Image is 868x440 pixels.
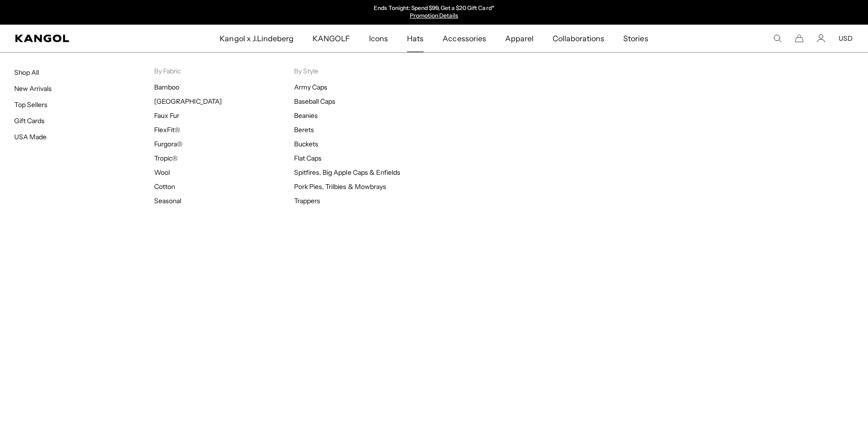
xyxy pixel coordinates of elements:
[397,25,433,52] a: Hats
[407,25,424,52] span: Hats
[553,25,604,52] span: Collaborations
[433,25,495,52] a: Accessories
[294,182,386,191] a: Pork Pies, Trilbies & Mowbrays
[294,168,400,177] a: Spitfires, Big Apple Caps & Enfields
[210,25,303,52] a: Kangol x J.Lindeberg
[623,25,648,52] span: Stories
[14,68,39,77] a: Shop All
[294,97,335,106] a: Baseball Caps
[294,197,320,205] a: Trappers
[220,25,294,52] span: Kangol x J.Lindeberg
[294,83,327,91] a: Army Caps
[410,12,458,19] a: Promotion Details
[154,67,294,75] p: By Fabric
[154,83,179,91] a: Bamboo
[154,182,175,191] a: Cotton
[14,133,46,141] a: USA Made
[14,117,45,125] a: Gift Cards
[817,34,825,43] a: Account
[360,25,397,52] a: Icons
[374,5,494,12] p: Ends Tonight: Spend $99, Get a $20 Gift Card*
[294,154,322,162] a: Flat Caps
[14,100,47,109] a: Top Sellers
[303,25,360,52] a: KANGOLF
[154,197,181,205] a: Seasonal
[154,111,179,120] a: Faux Fur
[795,34,803,43] button: Cart
[336,5,532,20] div: 1 of 2
[154,97,222,106] a: [GEOGRAPHIC_DATA]
[543,25,614,52] a: Collaborations
[313,25,350,52] span: KANGOLF
[443,25,486,52] span: Accessories
[15,35,145,42] a: Kangol
[154,140,183,148] a: Furgora®
[294,67,434,75] p: By Style
[773,34,782,43] summary: Search here
[614,25,657,52] a: Stories
[336,5,532,20] div: Announcement
[505,25,534,52] span: Apparel
[154,168,170,177] a: Wool
[294,126,314,134] a: Berets
[294,111,318,120] a: Beanies
[336,5,532,20] slideshow-component: Announcement bar
[294,140,318,148] a: Buckets
[839,34,853,43] button: USD
[154,154,178,162] a: Tropic®
[154,126,180,134] a: FlexFit®
[14,84,52,93] a: New Arrivals
[496,25,543,52] a: Apparel
[369,25,388,52] span: Icons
